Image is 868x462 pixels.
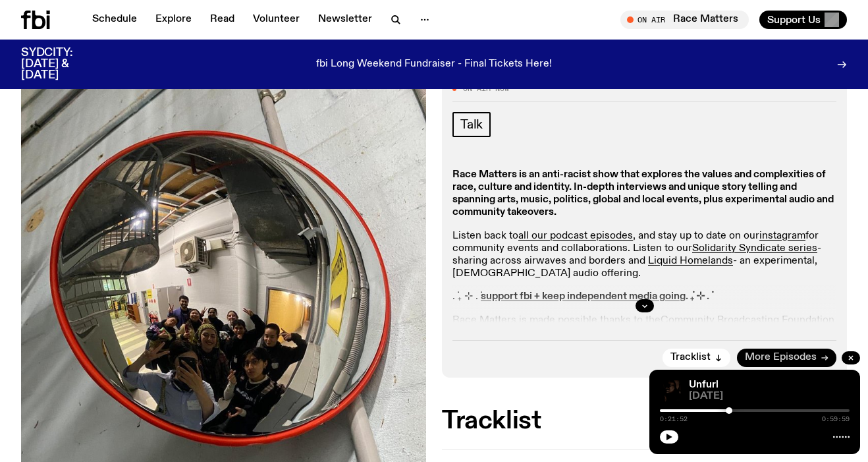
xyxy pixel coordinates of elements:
[84,11,145,29] a: Schedule
[692,243,817,254] a: Solidarity Syndicate series
[767,14,821,26] span: Support Us
[460,117,483,132] span: Talk
[463,85,509,92] span: On Air Now
[759,11,847,29] button: Support Us
[822,416,850,422] span: 0:59:59
[689,380,719,390] a: Unfurl
[245,11,308,29] a: Volunteer
[310,11,380,29] a: Newsletter
[648,256,733,266] a: Liquid Homelands
[21,47,105,81] h3: SYDCITY: [DATE] & [DATE]
[660,416,688,422] span: 0:21:52
[759,231,805,241] a: instagram
[663,349,730,367] button: Tracklist
[620,11,749,29] button: On AirRace Matters
[452,169,834,218] strong: Race Matters is an anti-racist show that explores the values and complexities of race, culture an...
[670,353,711,362] span: Tracklist
[745,353,817,362] span: More Episodes
[442,409,847,433] h2: Tracklist
[148,11,200,29] a: Explore
[452,230,836,281] p: Listen back to , and stay up to date on our for community events and collaborations. Listen to ou...
[737,349,836,367] a: More Episodes
[518,231,633,241] a: all our podcast episodes
[202,11,242,29] a: Read
[452,112,491,137] a: Talk
[689,391,850,401] span: [DATE]
[316,59,552,71] p: fbi Long Weekend Fundraiser - Final Tickets Here!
